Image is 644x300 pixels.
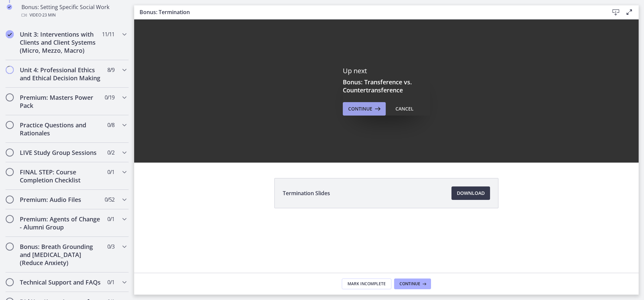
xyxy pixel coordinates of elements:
[107,148,114,157] span: 0 / 2
[20,215,102,231] h2: Premium: Agents of Change - Alumni Group
[343,78,430,94] h3: Bonus: Transference vs. Countertransference
[20,243,102,267] h2: Bonus: Breath Grounding and [MEDICAL_DATA] (Reduce Anxiety)
[107,168,114,176] span: 0 / 1
[390,102,419,116] button: Cancel
[7,4,12,10] i: Completed
[107,278,114,286] span: 0 / 1
[394,278,431,289] button: Continue
[21,3,126,19] div: Bonus: Setting Specific Social Work
[105,196,114,204] span: 0 / 52
[343,67,430,75] p: Up next
[395,105,414,113] div: Cancel
[348,105,372,113] span: Continue
[107,215,114,223] span: 0 / 1
[6,30,14,38] i: Completed
[342,278,391,289] button: Mark Incomplete
[20,148,102,157] h2: LIVE Study Group Sessions
[20,121,102,137] h2: Practice Questions and Rationales
[343,102,386,116] button: Continue
[107,121,114,129] span: 0 / 8
[20,196,102,204] h2: Premium: Audio Files
[283,189,330,197] span: Termination Slides
[20,66,102,82] h2: Unit 4: Professional Ethics and Ethical Decision Making
[457,189,485,197] span: Download
[21,11,126,19] div: Video
[102,30,114,38] span: 11 / 11
[399,281,420,287] span: Continue
[451,186,490,200] a: Download
[20,93,102,110] h2: Premium: Masters Power Pack
[347,281,386,287] span: Mark Incomplete
[41,11,56,19] span: · 23 min
[107,66,114,74] span: 8 / 9
[20,168,102,184] h2: FINAL STEP: Course Completion Checklist
[107,243,114,251] span: 0 / 3
[105,93,114,101] span: 0 / 19
[140,8,598,16] h3: Bonus: Termination
[20,278,102,286] h2: Technical Support and FAQs
[20,30,102,54] h2: Unit 3: Interventions with Clients and Client Systems (Micro, Mezzo, Macro)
